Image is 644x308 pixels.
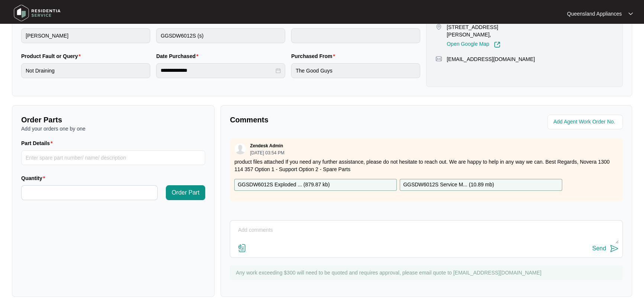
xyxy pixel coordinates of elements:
p: Queensland Appliances [567,10,622,17]
label: Product Fault or Query [21,52,84,60]
img: user.svg [235,143,246,154]
input: Add Agent Work Order No. [553,118,618,126]
input: Product Fault or Query [21,63,150,78]
input: Part Details [21,150,205,165]
p: GGSDW6012S Exploded ... ( 879.87 kb ) [238,181,330,189]
img: residentia service logo [11,2,63,24]
p: Add your orders one by one [21,125,205,132]
img: map-pin [435,23,442,30]
p: Any work exceeding $300 will need to be quoted and requires approval, please email quote to [EMAI... [236,269,619,276]
span: Order Part [172,188,200,197]
div: Send [592,245,606,252]
button: Send [592,244,619,254]
img: Link-External [494,41,500,48]
p: GGSDW6012S Service M... ( 10.89 mb ) [403,181,494,189]
label: Part Details [21,139,56,147]
p: Zendesk Admin [250,143,283,149]
a: Open Google Map [447,41,500,48]
p: [DATE] 03:54 PM [250,151,284,155]
label: Quantity [21,174,48,182]
label: Purchased From [291,52,338,60]
input: Date Purchased [161,67,274,74]
p: [EMAIL_ADDRESS][DOMAIN_NAME] [447,55,535,63]
img: file-attachment-doc.svg [238,244,247,253]
input: Product Model [156,28,285,43]
input: Brand [21,28,150,43]
img: send-icon.svg [610,244,619,253]
img: map-pin [435,55,442,62]
p: product files attached If you need any further assistance, please do not hesitate to reach out. W... [234,158,618,173]
p: [STREET_ADDRESS][PERSON_NAME], [447,23,539,38]
button: Order Part [166,185,206,200]
p: Order Parts [21,115,205,125]
input: Purchased From [291,63,420,78]
label: Date Purchased [156,52,201,60]
img: dropdown arrow [628,12,633,16]
input: Quantity [22,186,157,200]
p: Comments [230,115,421,125]
input: Serial Number [291,28,420,43]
